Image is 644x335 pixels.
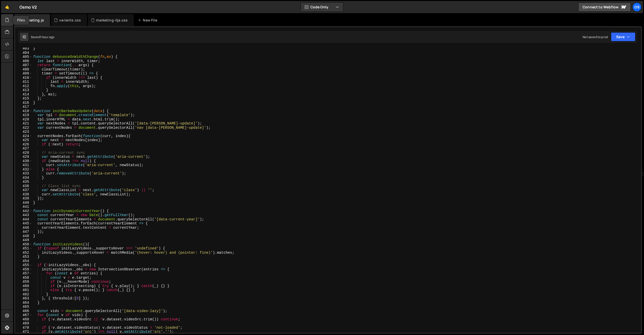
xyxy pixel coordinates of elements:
[15,151,32,155] div: 428
[15,84,32,88] div: 412
[15,109,32,113] div: 418
[15,142,32,147] div: 426
[15,130,32,134] div: 423
[15,180,32,184] div: 435
[40,35,55,39] div: 1 hour ago
[15,242,32,247] div: 450
[611,32,635,41] button: Save
[15,51,32,55] div: 404
[15,105,32,109] div: 417
[15,88,32,92] div: 413
[15,230,32,234] div: 447
[301,3,343,12] button: Code Only
[15,326,32,330] div: 470
[15,63,32,67] div: 407
[15,217,32,222] div: 444
[15,159,32,163] div: 430
[15,201,32,205] div: 440
[15,296,32,301] div: 463
[15,117,32,122] div: 420
[13,16,29,25] div: Files
[15,96,32,101] div: 415
[15,309,32,313] div: 466
[59,18,81,23] div: variants.css
[15,301,32,305] div: 464
[22,18,44,23] div: marketing.js
[583,35,608,39] div: Not saved to prod
[31,35,54,39] div: Saved
[15,305,32,309] div: 465
[15,263,32,267] div: 455
[632,3,641,12] a: Os
[15,80,32,84] div: 411
[15,59,32,63] div: 406
[15,163,32,167] div: 431
[15,46,32,51] div: 403
[15,330,32,334] div: 471
[15,167,32,172] div: 432
[15,213,32,217] div: 443
[19,4,37,10] div: Osmo V2
[15,238,32,242] div: 449
[15,55,32,59] div: 405
[15,276,32,280] div: 458
[15,138,32,142] div: 425
[15,267,32,272] div: 456
[15,226,32,230] div: 446
[15,146,32,151] div: 427
[15,246,32,251] div: 451
[15,255,32,259] div: 453
[15,176,32,180] div: 434
[15,171,32,176] div: 433
[15,234,32,238] div: 448
[15,184,32,188] div: 436
[15,113,32,117] div: 419
[15,92,32,97] div: 414
[15,196,32,201] div: 439
[15,313,32,317] div: 467
[138,18,159,23] div: New File
[15,280,32,284] div: 459
[1,1,13,13] a: 🤙
[15,317,32,322] div: 468
[15,251,32,255] div: 452
[15,192,32,197] div: 438
[15,259,32,263] div: 454
[15,221,32,226] div: 445
[15,209,32,213] div: 442
[15,292,32,297] div: 462
[578,3,631,12] a: Connect to Webflow
[15,284,32,288] div: 460
[15,271,32,276] div: 457
[15,71,32,76] div: 409
[15,205,32,209] div: 441
[15,134,32,138] div: 424
[15,155,32,159] div: 429
[15,101,32,105] div: 416
[15,76,32,80] div: 410
[15,188,32,192] div: 437
[15,321,32,326] div: 469
[96,18,128,23] div: marketing-ilja.css
[15,126,32,130] div: 422
[15,67,32,72] div: 408
[15,288,32,292] div: 461
[15,121,32,126] div: 421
